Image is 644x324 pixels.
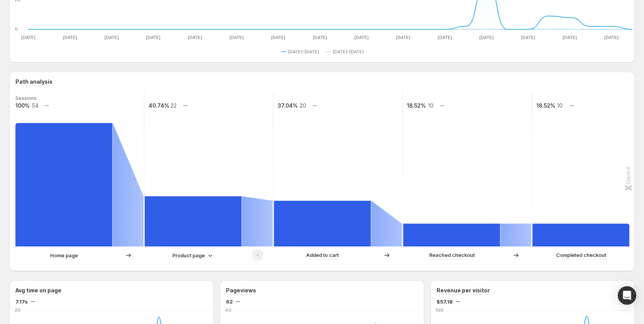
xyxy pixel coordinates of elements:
span: [DATE]–[DATE] [333,49,364,55]
button: [DATE]–[DATE] [326,47,367,56]
text: 100 [436,307,443,313]
text: [DATE] [438,35,452,40]
text: 10 [428,102,433,109]
text: 18.52% [536,102,555,109]
text: [DATE] [396,35,410,40]
span: [DATE]–[DATE] [288,49,319,55]
text: 54 [32,102,39,109]
text: [DATE] [63,35,77,40]
text: 22 [170,102,177,109]
h3: Path analysis [15,78,52,86]
text: 20 [15,307,20,313]
p: Completed checkout [556,251,606,259]
h3: Revenue per visitor [437,287,490,294]
text: [DATE] [21,35,35,40]
text: Sessions [15,95,37,101]
p: Home page [50,251,78,259]
span: $57.18 [437,298,453,305]
text: [DATE] [354,35,369,40]
text: 100% [15,102,30,109]
text: 20 [300,102,306,109]
text: [DATE] [229,35,244,40]
p: Reached checkout [429,251,475,259]
text: [DATE] [313,35,327,40]
text: 0 [15,26,18,32]
text: [DATE] [604,35,619,40]
h3: Avg time on page [15,287,61,294]
text: 40 [225,307,231,313]
text: [DATE] [521,35,535,40]
button: [DATE]–[DATE] [281,47,322,56]
text: [DATE] [271,35,285,40]
text: [DATE] [188,35,202,40]
text: 10 [557,102,563,109]
text: [DATE] [146,35,160,40]
p: Added to cart [306,251,339,259]
text: [DATE] [105,35,119,40]
text: 18.52% [407,102,426,109]
text: [DATE] [479,35,494,40]
p: Product page [172,251,205,259]
text: 40.74% [148,102,169,109]
div: Open Intercom Messenger [618,286,636,305]
text: 37.04% [278,102,298,109]
span: 62 [226,298,233,305]
text: [DATE] [563,35,577,40]
span: 7.17s [15,298,28,305]
h3: Pageviews [226,287,256,294]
